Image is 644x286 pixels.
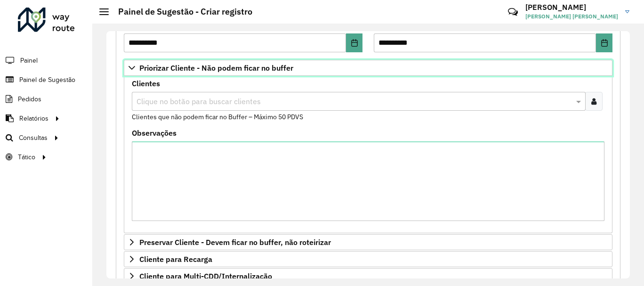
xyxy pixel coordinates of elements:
span: [PERSON_NAME] [PERSON_NAME] [525,12,618,21]
a: Contato Rápido [503,2,523,22]
label: Observações [132,127,177,139]
span: Cliente para Recarga [139,255,212,263]
span: Tático [18,152,35,162]
a: Cliente para Multi-CDD/Internalização [124,268,612,284]
a: Priorizar Cliente - Não podem ficar no buffer [124,60,612,76]
button: Choose Date [346,33,362,52]
div: Priorizar Cliente - Não podem ficar no buffer [124,76,612,233]
small: Clientes que não podem ficar no Buffer – Máximo 50 PDVS [132,113,303,121]
button: Choose Date [596,33,612,52]
span: Relatórios [19,114,48,123]
span: Cliente para Multi-CDD/Internalização [139,272,272,280]
span: Painel de Sugestão [19,75,75,85]
span: Preservar Cliente - Devem ficar no buffer, não roteirizar [139,238,331,246]
span: Painel [20,56,38,65]
a: Cliente para Recarga [124,251,612,267]
span: Pedidos [18,94,41,104]
h3: [PERSON_NAME] [525,3,618,12]
span: Priorizar Cliente - Não podem ficar no buffer [139,64,293,72]
a: Preservar Cliente - Devem ficar no buffer, não roteirizar [124,234,612,250]
span: Consultas [19,133,48,143]
label: Clientes [132,78,160,89]
h2: Painel de Sugestão - Criar registro [109,7,252,17]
